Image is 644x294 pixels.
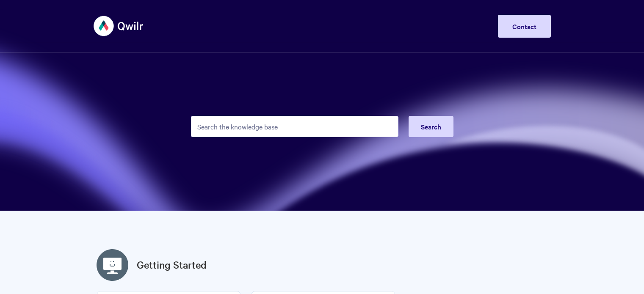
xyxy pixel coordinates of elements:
input: Search the knowledge base [191,116,398,137]
img: Qwilr Help Center [94,10,144,42]
button: Search [409,116,453,137]
span: Search [421,122,441,131]
a: Contact [498,15,551,38]
a: Getting Started [137,257,207,272]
